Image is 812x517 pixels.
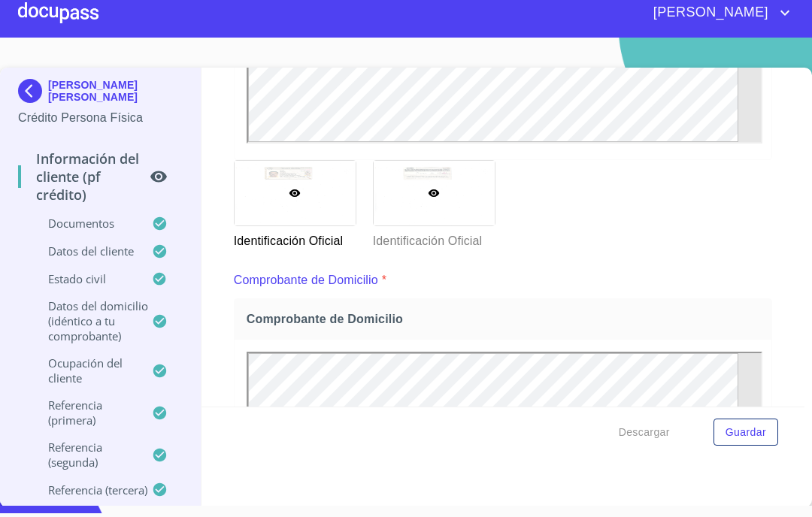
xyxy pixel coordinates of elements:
div: [PERSON_NAME] [PERSON_NAME] [18,79,183,109]
p: Crédito Persona Física [18,109,183,127]
p: Ocupación del Cliente [18,355,152,385]
button: Descargar [613,419,676,446]
p: Referencia (primera) [18,398,152,428]
p: Referencia (tercera) [18,482,152,497]
span: Descargar [619,423,670,442]
span: Comprobante de Domicilio [247,311,765,327]
p: Comprobante de Domicilio [234,271,378,289]
span: [PERSON_NAME] [642,1,776,25]
p: [PERSON_NAME] [PERSON_NAME] [48,79,183,103]
button: Guardar [714,419,778,446]
button: account of current user [642,1,794,25]
p: Identificación Oficial [234,226,355,250]
p: Estado Civil [18,271,152,286]
p: Datos del cliente [18,243,152,258]
span: Guardar [726,423,766,442]
p: Referencia (segunda) [18,440,152,470]
p: Identificación Oficial [373,226,494,250]
p: Datos del domicilio (idéntico a tu comprobante) [18,298,152,343]
img: Docupass spot blue [18,79,48,103]
p: Documentos [18,216,152,231]
p: Información del cliente (PF crédito) [18,150,150,204]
